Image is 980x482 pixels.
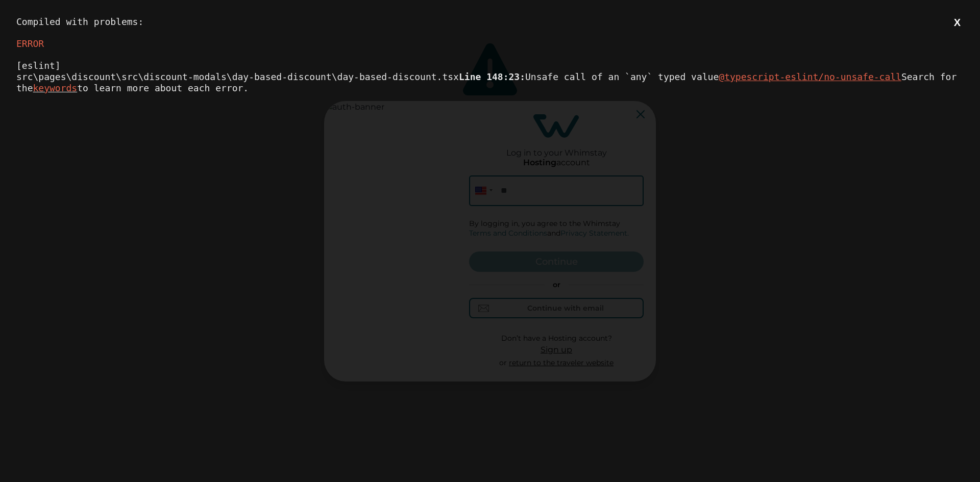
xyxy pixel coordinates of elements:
div: [eslint] src\pages\discount\src\discount-modals\day-based-discount\day-based-discount.tsx Unsafe ... [16,60,964,93]
span: Compiled with problems: [16,16,143,27]
span: keywords [33,83,78,93]
u: @typescript-eslint/no-unsafe-call [719,71,901,82]
button: X [951,16,964,29]
span: Line 148:23: [459,71,525,82]
span: ERROR [16,38,44,49]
